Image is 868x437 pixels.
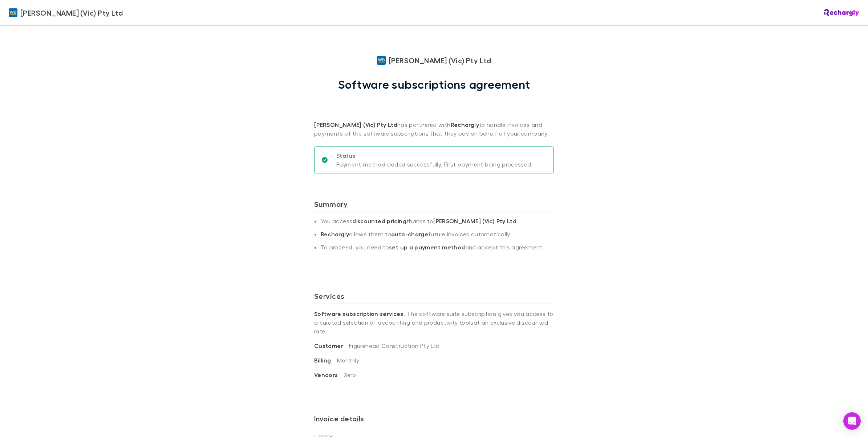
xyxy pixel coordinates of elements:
[9,8,17,17] img: William Buck (Vic) Pty Ltd's Logo
[314,310,403,317] strong: Software subscription services
[314,371,344,378] span: Vendors
[321,217,554,230] li: You access thanks to .
[321,244,554,257] li: To proceed, you need to and accept this agreement.
[314,342,349,349] span: Customer
[389,244,465,251] strong: set up a payment method
[314,91,554,138] p: has partnered with to handle invoices and payments of the software subscriptions that they pay on...
[349,342,439,349] span: Figurehead Construction Pty Ltd
[344,371,356,378] span: Xero
[314,304,554,341] p: . The software suite subscription gives you access to a curated selection of accounting and produ...
[451,121,479,128] strong: Rechargly
[20,7,123,18] span: [PERSON_NAME] (Vic) Pty Ltd
[433,217,516,225] strong: [PERSON_NAME] (Vic) Pty Ltd
[389,55,491,66] span: [PERSON_NAME] (Vic) Pty Ltd
[391,230,428,238] strong: auto-charge
[321,230,349,238] strong: Rechargly
[314,357,337,364] span: Billing
[314,414,554,426] h3: Invoice details
[337,357,360,364] span: Monthly
[321,230,554,244] li: allows them to future invoices automatically.
[824,9,859,16] img: Rechargly Logo
[338,77,530,91] h1: Software subscriptions agreement
[352,217,406,225] strong: discounted pricing
[336,151,533,160] p: Status
[377,56,386,65] img: William Buck (Vic) Pty Ltd's Logo
[314,121,397,128] strong: [PERSON_NAME] (Vic) Pty Ltd
[314,200,554,211] h3: Summary
[336,160,533,169] p: Payment method added successfully. First payment being processed.
[314,292,554,303] h3: Services
[843,412,861,430] div: Open Intercom Messenger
